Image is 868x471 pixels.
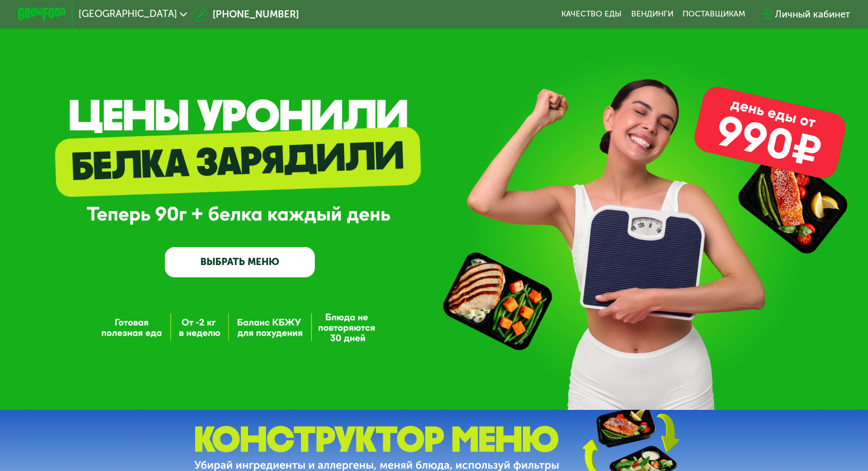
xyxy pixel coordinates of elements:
a: Вендинги [631,9,673,19]
a: Качество еды [561,9,621,19]
div: Личный кабинет [775,7,850,22]
span: [GEOGRAPHIC_DATA] [79,9,177,19]
a: ВЫБРАТЬ МЕНЮ [165,247,315,277]
a: [PHONE_NUMBER] [193,7,299,22]
div: поставщикам [683,9,745,19]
